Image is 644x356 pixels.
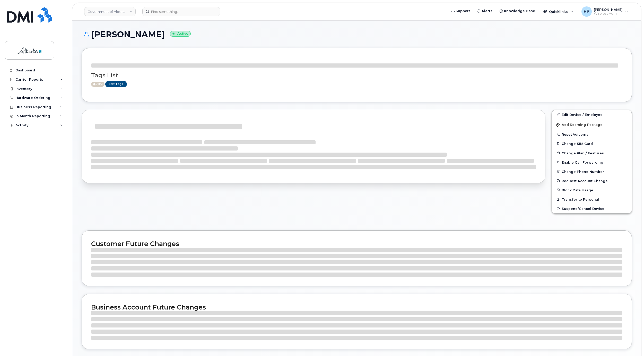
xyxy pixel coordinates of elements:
h2: Business Account Future Changes [91,303,622,311]
button: Transfer to Personal [552,195,632,204]
button: Block Data Usage [552,185,632,195]
a: Edit Device / Employee [552,110,632,119]
button: Add Roaming Package [552,119,632,130]
span: Add Roaming Package [556,123,603,128]
button: Enable Call Forwarding [552,158,632,167]
button: Request Account Change [552,176,632,185]
button: Change Plan / Features [552,148,632,158]
span: Enable Call Forwarding [562,160,603,164]
h1: [PERSON_NAME] [82,30,632,39]
small: Active [170,31,191,37]
span: Active [91,82,105,87]
button: Reset Voicemail [552,130,632,139]
h3: Tags List [91,72,622,79]
span: Change Plan / Features [562,151,604,155]
span: Suspend/Cancel Device [562,207,604,211]
button: Change SIM Card [552,139,632,148]
button: Change Phone Number [552,167,632,176]
a: Edit Tags [105,81,127,87]
button: Suspend/Cancel Device [552,204,632,213]
h2: Customer Future Changes [91,240,622,248]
